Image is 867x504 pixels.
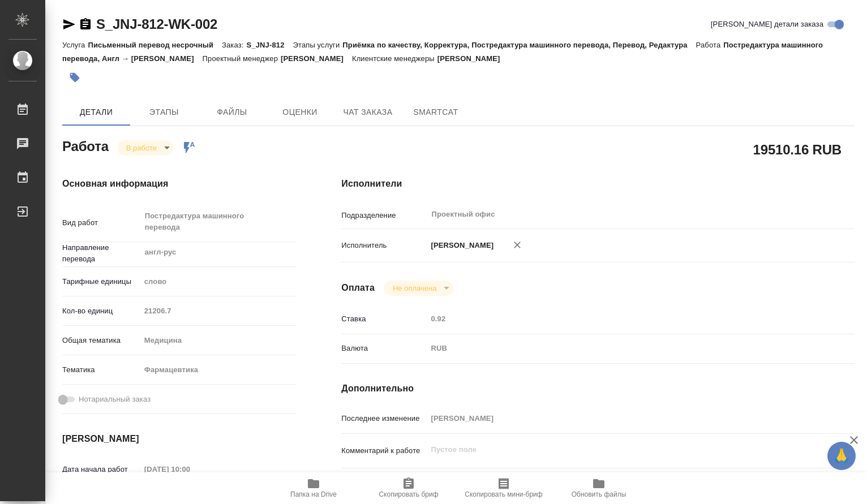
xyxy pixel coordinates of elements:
[62,305,140,317] p: Кол-во единиц
[62,41,88,49] p: Услуга
[427,410,812,427] input: Пустое поле
[96,16,217,32] a: S_JNJ-812-WK-002
[79,394,151,405] span: Нотариальный заказ
[69,105,123,119] span: Детали
[62,242,140,265] p: Направление перевода
[140,331,297,350] div: Медицина
[62,335,140,346] p: Общая тематика
[711,19,823,30] span: [PERSON_NAME] детали заказа
[341,343,427,354] p: Валюта
[465,490,542,498] span: Скопировать мини-бриф
[62,364,140,376] p: Тематика
[341,382,855,395] h4: Дополнительно
[572,490,626,498] span: Обновить файлы
[140,303,297,319] input: Пустое поле
[352,54,437,63] p: Клиентские менеджеры
[341,177,855,191] h4: Исполнители
[456,472,551,504] button: Скопировать мини-бриф
[427,339,812,358] div: RUB
[409,105,463,119] span: SmartCat
[123,143,160,153] button: В работе
[266,472,361,504] button: Папка на Drive
[62,276,140,287] p: Тарифные единицы
[379,490,438,498] span: Скопировать бриф
[384,281,453,296] div: В работе
[79,18,92,31] button: Скопировать ссылку
[140,461,239,477] input: Пустое поле
[427,311,812,327] input: Пустое поле
[505,232,530,257] button: Удалить исполнителя
[341,445,427,456] p: Комментарий к работе
[341,240,427,251] p: Исполнитель
[341,105,395,119] span: Чат заказа
[832,444,851,468] span: 🙏
[341,413,427,424] p: Последнее изменение
[342,41,696,49] p: Приёмка по качеству, Корректура, Постредактура машинного перевода, Перевод, Редактура
[389,283,440,293] button: Не оплачена
[140,360,297,380] div: Фармацевтика
[341,210,427,221] p: Подразделение
[827,442,856,470] button: 🙏
[62,65,87,90] button: Добавить тэг
[281,54,352,63] p: [PERSON_NAME]
[117,140,174,156] div: В работе
[246,41,293,49] p: S_JNJ-812
[203,54,281,63] p: Проектный менеджер
[696,41,724,49] p: Работа
[62,217,140,229] p: Вид работ
[137,105,191,119] span: Этапы
[62,18,76,31] button: Скопировать ссылку для ЯМессенджера
[62,432,296,446] h4: [PERSON_NAME]
[437,54,509,63] p: [PERSON_NAME]
[753,140,842,159] h2: 19510.16 RUB
[62,135,109,156] h2: Работа
[62,464,140,475] p: Дата начала работ
[88,41,222,49] p: Письменный перевод несрочный
[290,490,337,498] span: Папка на Drive
[341,281,375,295] h4: Оплата
[62,177,296,191] h4: Основная информация
[361,472,456,504] button: Скопировать бриф
[273,105,327,119] span: Оценки
[427,240,493,251] p: [PERSON_NAME]
[551,472,646,504] button: Обновить файлы
[205,105,259,119] span: Файлы
[140,272,297,291] div: слово
[222,41,246,49] p: Заказ:
[293,41,343,49] p: Этапы услуги
[341,313,427,325] p: Ставка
